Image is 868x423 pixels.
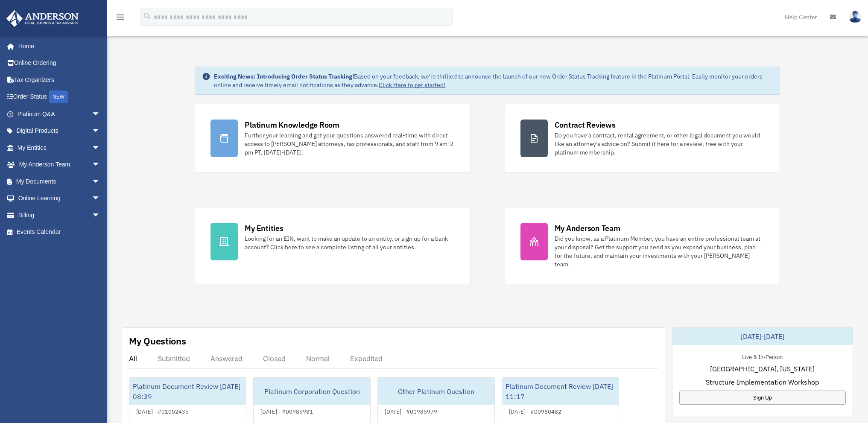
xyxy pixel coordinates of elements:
a: Home [6,38,109,55]
a: Tax Organizers [6,71,113,88]
a: menu [115,15,126,22]
a: Billingarrow_drop_down [6,207,113,224]
div: Contract Reviews [555,120,616,130]
div: [DATE] - #00980482 [502,406,568,415]
strong: Exciting News: Introducing Order Status Tracking! [214,73,354,80]
span: arrow_drop_down [92,190,109,207]
img: Anderson Advisors Platinum Portal [4,10,81,27]
span: arrow_drop_down [92,139,109,157]
a: Digital Productsarrow_drop_down [6,123,113,140]
div: Based on your feedback, we're thrilled to announce the launch of our new Order Status Tracking fe... [214,72,772,89]
div: [DATE] - #01002435 [129,406,196,415]
div: Platinum Document Review [DATE] 08:39 [129,378,246,405]
a: Platinum Q&Aarrow_drop_down [6,105,113,123]
a: Online Learningarrow_drop_down [6,190,113,207]
span: [GEOGRAPHIC_DATA], [US_STATE] [710,364,815,374]
i: search [143,12,152,21]
span: arrow_drop_down [92,123,109,140]
span: Structure Implementation Workshop [706,377,819,387]
a: Sign Up [679,391,846,405]
a: Events Calendar [6,224,113,241]
a: Click Here to get started! [379,81,445,89]
a: My Entitiesarrow_drop_down [6,139,113,156]
a: My Anderson Team Did you know, as a Platinum Member, you have an entire professional team at your... [505,207,780,284]
span: arrow_drop_down [92,105,109,123]
div: Platinum Corporation Question [254,378,370,405]
div: [DATE] - #00985981 [254,406,320,415]
div: Did you know, as a Platinum Member, you have an entire professional team at your disposal? Get th... [555,234,764,268]
a: Platinum Knowledge Room Further your learning and get your questions answered real-time with dire... [195,104,470,173]
a: My Entities Looking for an EIN, want to make an update to an entity, or sign up for a bank accoun... [195,207,470,284]
div: Submitted [158,354,190,363]
div: All [129,354,137,363]
div: Live & In-Person [735,352,789,361]
img: User Pic [849,11,862,23]
div: Further your learning and get your questions answered real-time with direct access to [PERSON_NAM... [245,131,454,157]
span: arrow_drop_down [92,156,109,174]
span: arrow_drop_down [92,207,109,224]
div: Answered [210,354,243,363]
div: My Questions [129,335,186,347]
div: NEW [49,90,68,103]
a: Contract Reviews Do you have a contract, rental agreement, or other legal document you would like... [505,104,780,173]
div: [DATE] - #00985979 [378,406,444,415]
a: My Anderson Teamarrow_drop_down [6,156,113,173]
span: arrow_drop_down [92,173,109,190]
div: Expedited [350,354,383,363]
div: My Anderson Team [555,223,620,233]
a: My Documentsarrow_drop_down [6,173,113,190]
div: Do you have a contract, rental agreement, or other legal document you would like an attorney's ad... [555,131,764,157]
div: Platinum Knowledge Room [245,120,339,130]
div: Looking for an EIN, want to make an update to an entity, or sign up for a bank account? Click her... [245,234,454,251]
i: menu [115,12,126,22]
a: Online Ordering [6,55,113,72]
div: Platinum Document Review [DATE] 11:17 [502,378,619,405]
div: Normal [306,354,330,363]
div: Closed [263,354,286,363]
div: [DATE]-[DATE] [672,328,853,345]
a: Order StatusNEW [6,88,113,106]
div: Other Platinum Question [378,378,494,405]
div: My Entities [245,223,283,233]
